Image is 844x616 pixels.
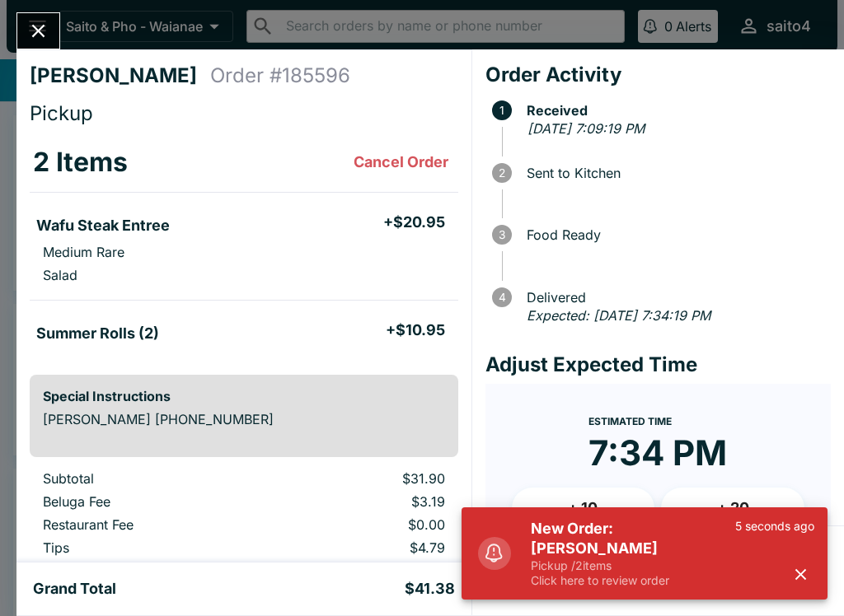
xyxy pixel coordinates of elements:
[43,493,260,510] p: Beluga Fee
[405,579,455,599] h5: $41.38
[518,290,831,305] span: Delivered
[36,324,159,343] h5: Summer Rolls (2)
[498,291,505,304] text: 4
[531,519,735,558] h5: New Order: [PERSON_NAME]
[588,415,672,427] span: Estimated Time
[43,388,445,404] h6: Special Instructions
[17,13,59,49] button: Close
[33,579,116,599] h5: Grand Total
[43,539,260,556] p: Tips
[30,63,210,88] h4: [PERSON_NAME]
[512,488,655,529] button: + 10
[518,166,831,180] span: Sent to Kitchen
[43,244,124,260] p: Medium Rare
[43,267,77,283] p: Salad
[527,120,645,137] em: [DATE] 7:09:19 PM
[43,516,260,533] p: Restaurant Fee
[588,432,727,474] time: 7:34 PM
[531,558,735,573] p: Pickup / 2 items
[531,573,735,588] p: Click here to review order
[43,411,445,427] p: [PERSON_NAME] [PHONE_NUMBER]
[287,470,445,487] p: $31.90
[30,101,93,125] span: Pickup
[527,307,710,324] em: Expected: [DATE] 7:34:19 PM
[485,63,831,87] h4: Order Activity
[210,63,350,88] h4: Order # 185596
[36,216,170,236] h5: Wafu Steak Entree
[735,519,814,534] p: 5 seconds ago
[287,516,445,533] p: $0.00
[499,228,505,241] text: 3
[30,470,458,586] table: orders table
[499,104,504,117] text: 1
[518,227,831,242] span: Food Ready
[499,166,505,180] text: 2
[287,539,445,556] p: $4.79
[383,212,445,232] h5: + $20.95
[347,146,455,179] button: Cancel Order
[287,493,445,510] p: $3.19
[33,146,128,179] h3: 2 Items
[518,103,831,118] span: Received
[386,320,445,340] h5: + $10.95
[43,470,260,487] p: Subtotal
[30,133,458,362] table: orders table
[661,488,804,529] button: + 20
[485,352,831,377] h4: Adjust Expected Time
